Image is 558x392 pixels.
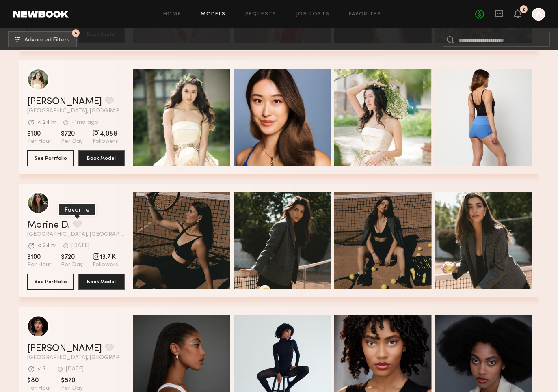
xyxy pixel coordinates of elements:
div: [DATE] [71,243,89,249]
a: Favorites [349,12,381,17]
div: 2 [522,7,525,12]
span: $570 [61,377,83,385]
a: A [532,8,545,21]
button: Book Model [78,150,125,166]
span: $100 [27,130,51,138]
a: [PERSON_NAME] [27,344,102,353]
span: 4,088 [93,130,118,138]
span: Followers [93,138,118,145]
div: < 3 d [37,366,51,372]
span: [GEOGRAPHIC_DATA], [GEOGRAPHIC_DATA] [27,232,125,237]
a: Requests [245,12,277,17]
a: Job Posts [296,12,330,17]
span: Per Day [61,385,83,392]
span: Advanced Filters [24,37,69,43]
div: +1mo ago [71,120,98,125]
span: Per Hour [27,138,51,145]
span: [GEOGRAPHIC_DATA], [GEOGRAPHIC_DATA] [27,108,125,114]
button: 6Advanced Filters [8,31,77,47]
span: $720 [61,253,83,261]
span: Per Day [61,261,83,269]
button: See Portfolio [27,150,74,166]
span: Followers [93,261,118,269]
span: Per Hour [27,261,51,269]
a: Home [163,12,182,17]
a: Models [201,12,225,17]
span: Per Day [61,138,83,145]
span: 6 [74,31,77,35]
a: [PERSON_NAME] [27,97,102,107]
span: $100 [27,253,51,261]
span: 13.7 K [93,253,118,261]
span: [GEOGRAPHIC_DATA], [GEOGRAPHIC_DATA] [27,355,125,361]
span: $720 [61,130,83,138]
button: Book Model [78,274,125,290]
a: Marine D. [27,220,70,230]
button: See Portfolio [27,274,74,290]
div: < 24 hr [37,243,56,249]
div: [DATE] [66,366,84,372]
div: < 24 hr [37,120,56,125]
span: Per Hour [27,385,51,392]
span: $80 [27,377,51,385]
